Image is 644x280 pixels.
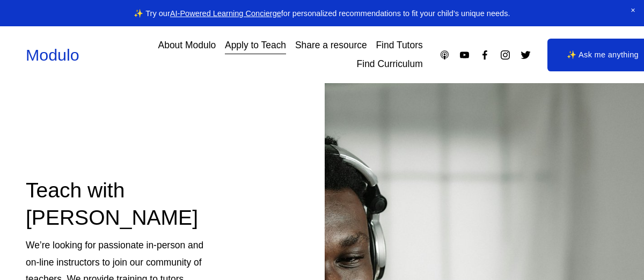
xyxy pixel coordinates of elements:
[225,36,286,55] a: Apply to Teach
[459,49,470,61] a: YouTube
[295,36,367,55] a: Share a resource
[439,49,450,61] a: Apple Podcasts
[357,55,423,73] a: Find Curriculum
[170,9,281,18] a: AI-Powered Learning Concierge
[158,36,216,55] a: About Modulo
[376,36,422,55] a: Find Tutors
[500,49,511,61] a: Instagram
[479,49,491,61] a: Facebook
[520,49,531,61] a: Twitter
[26,46,79,64] a: Modulo
[26,176,219,231] h2: Teach with [PERSON_NAME]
